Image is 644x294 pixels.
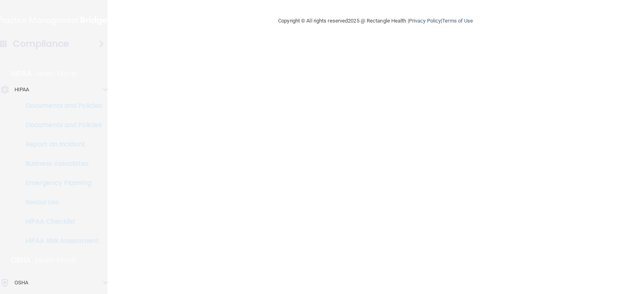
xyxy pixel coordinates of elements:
[14,85,29,95] p: HIPAA
[14,278,28,288] p: OSHA
[35,69,78,78] p: Learn More!
[11,255,31,265] p: OSHA
[5,140,115,148] p: Report an Incident
[5,121,115,129] p: Documents and Policies
[5,160,115,168] p: Business Associates
[229,8,522,34] div: Copyright © All rights reserved 2025 @ Rectangle Health | |
[13,38,69,49] h4: Compliance
[5,179,115,187] p: Emergency Planning
[5,237,115,245] p: HIPAA Risk Assessment
[11,69,31,78] p: HIPAA
[409,18,441,24] a: Privacy Policy
[442,18,473,24] a: Terms of Use
[5,102,115,110] p: Documents and Policies
[5,198,115,206] p: Resources
[5,218,115,226] p: HIPAA Checklist
[35,255,78,265] p: Learn More!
